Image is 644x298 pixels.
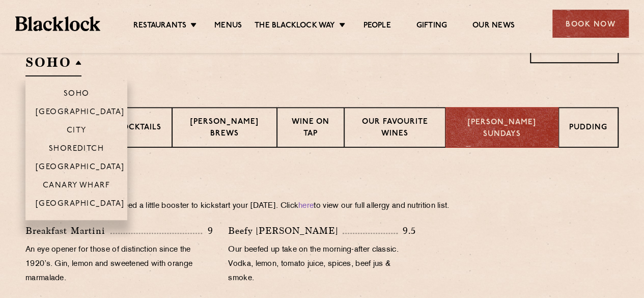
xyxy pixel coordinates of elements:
[36,163,125,173] p: [GEOGRAPHIC_DATA]
[398,224,416,237] p: 9.5
[49,145,104,155] p: Shoreditch
[67,126,87,137] p: City
[355,117,435,141] p: Our favourite wines
[228,243,415,286] p: Our beefed up take on the morning-after classic. Vodka, lemon, tomato juice, spices, beef jus & s...
[228,224,343,238] p: Beefy [PERSON_NAME]
[456,117,548,140] p: [PERSON_NAME] Sundays
[64,90,90,100] p: Soho
[298,202,314,210] a: here
[36,108,125,118] p: [GEOGRAPHIC_DATA]
[569,122,607,135] p: Pudding
[25,199,619,213] p: If you had a big [DATE] or need a little booster to kickstart your [DATE]. Click to view our full...
[202,224,213,237] p: 9
[472,21,515,32] a: Our News
[43,181,110,192] p: Canary Wharf
[25,53,81,76] h2: SOHO
[25,173,619,186] h3: Eye openers
[25,243,213,286] p: An eye opener for those of distinction since the 1920’s. Gin, lemon and sweetened with orange mar...
[288,117,333,141] p: Wine on Tap
[116,122,161,135] p: Cocktails
[15,16,100,31] img: BL_Textured_Logo-footer-cropped.svg
[214,21,242,32] a: Menus
[25,224,110,238] p: Breakfast Martini
[255,21,335,32] a: The Blacklock Way
[183,117,266,141] p: [PERSON_NAME] Brews
[552,10,629,38] div: Book Now
[363,21,390,32] a: People
[133,21,186,32] a: Restaurants
[416,21,447,32] a: Gifting
[36,200,125,210] p: [GEOGRAPHIC_DATA]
